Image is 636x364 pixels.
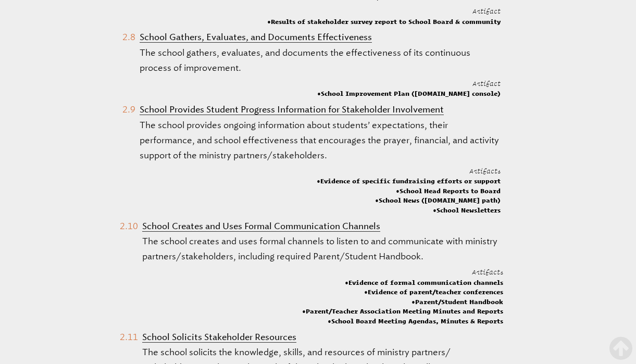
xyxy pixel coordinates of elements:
span: School News ([DOMAIN_NAME] path) [317,195,501,205]
span: Results of stakeholder survey report to School Board & community [267,17,501,27]
b: School Creates and Uses Formal Communication Channels [142,221,380,231]
span: Evidence of specific fundraising efforts or support [317,176,501,186]
p: The school provides ongoing information about students’ expectations, their performance, and scho... [140,118,500,164]
span: School Improvement Plan ([DOMAIN_NAME] console) [317,89,501,98]
b: School Gathers, Evaluates, and Documents Effectiveness [140,32,372,42]
span: School Newsletters [317,205,501,215]
span: School Board Meeting Agendas, Minutes & Reports [302,316,503,326]
p: The school creates and uses formal channels to listen to and communicate with ministry partners/s... [142,234,503,265]
span: Parent/Teacher Association Meeting Minutes and Reports [302,306,503,316]
p: The school gathers, evaluates, and documents the effectiveness of its continuous process of impro... [140,45,500,76]
span: Evidence of parent/teacher conferences [302,287,503,297]
span: Artifact [472,7,501,15]
span: Artifacts [469,167,501,174]
span: Parent/Student Handbook [302,297,503,307]
b: School Solicits Stakeholder Resources [142,332,296,342]
span: Artifact [472,80,501,87]
span: Evidence of formal communication channels [302,278,503,287]
span: School Head Reports to Board [317,186,501,196]
span: Artifacts [472,268,503,275]
b: School Provides Student Progress Information for Stakeholder Involvement [140,104,444,115]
